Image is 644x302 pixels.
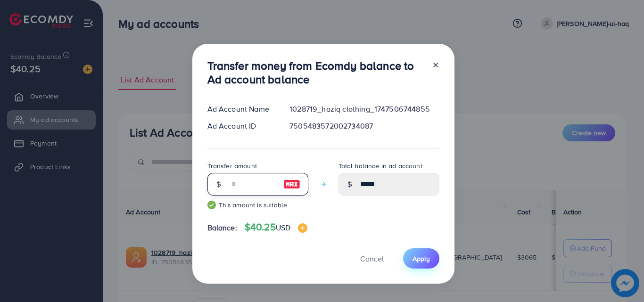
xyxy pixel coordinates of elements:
[283,179,300,190] img: image
[200,104,282,114] div: Ad Account Name
[207,59,424,86] h3: Transfer money from Ecomdy balance to Ad account balance
[339,161,422,171] label: Total balance in ad account
[348,248,396,269] button: Cancel
[207,161,257,171] label: Transfer amount
[298,223,307,233] img: image
[245,221,307,233] h4: $40.25
[207,222,237,233] span: Balance:
[207,200,308,210] small: This amount is suitable
[413,254,430,263] span: Apply
[276,222,290,233] span: USD
[403,248,439,269] button: Apply
[282,104,446,114] div: 1028719_haziq clothing_1747506744855
[282,121,446,131] div: 7505483572002734087
[207,201,216,209] img: guide
[360,253,384,264] span: Cancel
[200,121,282,131] div: Ad Account ID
